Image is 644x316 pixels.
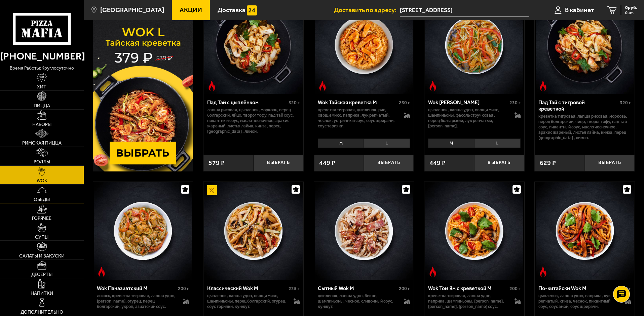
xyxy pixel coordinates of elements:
[625,5,637,10] span: 0 руб.
[428,139,474,148] li: M
[400,4,529,16] input: Ваш адрес доставки
[428,99,508,106] div: Wok [PERSON_NAME]
[207,81,217,91] img: Острое блюдо
[247,5,257,15] img: 15daf4d41897b9f0e9f617042186c801.svg
[315,182,413,280] img: Сытный Wok M
[364,139,410,148] li: L
[180,7,202,13] span: Акции
[34,197,50,202] span: Обеды
[474,139,521,148] li: L
[428,81,438,91] img: Острое блюдо
[317,81,328,91] img: Острое блюдо
[207,285,287,291] div: Классический Wok M
[425,182,523,280] img: Wok Том Ям с креветкой M
[207,99,287,106] div: Пад Тай с цыплёнком
[314,182,414,280] a: Сытный Wok M
[204,182,302,280] img: Классический Wok M
[97,267,107,277] img: Острое блюдо
[97,293,177,309] p: лосось, креветка тигровая, лапша удон, [PERSON_NAME], огурец, перец болгарский, укроп, азиатский ...
[207,185,217,195] img: Акционный
[536,182,634,280] img: По-китайски Wok M
[509,100,521,106] span: 230 г
[318,99,397,106] div: Wok Тайская креветка M
[31,291,53,296] span: Напитки
[399,100,410,106] span: 230 г
[538,81,548,91] img: Острое блюдо
[585,155,635,171] button: Выбрать
[429,160,446,166] span: 449 ₽
[535,182,635,280] a: Острое блюдоПо-китайски Wok M
[94,182,192,280] img: Wok Паназиатский M
[35,235,48,240] span: Супы
[207,107,300,134] p: лапша рисовая, цыпленок, морковь, перец болгарский, яйцо, творог тофу, пад тай соус, пикантный со...
[19,254,65,259] span: Салаты и закуски
[620,100,631,106] span: 320 г
[178,286,189,291] span: 200 г
[565,7,594,13] span: В кабинет
[509,286,521,291] span: 200 г
[100,7,164,13] span: [GEOGRAPHIC_DATA]
[428,285,508,291] div: Wok Том Ям с креветкой M
[289,286,300,291] span: 225 г
[538,267,548,277] img: Острое блюдо
[364,155,414,171] button: Выбрать
[203,182,303,280] a: АкционныйКлассический Wok M
[428,293,508,309] p: креветка тигровая, лапша удон, паприка, шампиньоны, [PERSON_NAME], [PERSON_NAME], [PERSON_NAME] с...
[318,293,397,309] p: цыпленок, лапша удон, бекон, шампиньоны, чеснок, сливочный соус, кунжут.
[428,267,438,277] img: Острое блюдо
[22,141,62,146] span: Римская пицца
[209,160,225,166] span: 579 ₽
[474,155,524,171] button: Выбрать
[538,99,618,112] div: Пад Тай с тигровой креветкой
[540,160,556,166] span: 629 ₽
[97,285,177,291] div: Wok Паназиатский M
[93,182,193,280] a: Острое блюдоWok Паназиатский M
[424,182,524,280] a: Острое блюдоWok Том Ям с креветкой M
[207,293,287,309] p: цыпленок, лапша удон, овощи микс, шампиньоны, перец болгарский, огурец, соус терияки, кунжут.
[318,285,397,291] div: Сытный Wok M
[218,7,245,13] span: Доставка
[400,4,529,16] span: Ленинградская область, Всеволожский район, Заневское городское поселение, Кудрово, Солнечная улиц...
[538,285,618,291] div: По-китайски Wok M
[37,85,46,89] span: Хит
[32,122,51,127] span: Наборы
[334,7,400,13] span: Доставить по адресу:
[254,155,303,171] button: Выбрать
[34,104,50,108] span: Пицца
[538,114,631,141] p: креветка тигровая, лапша рисовая, морковь, перец болгарский, яйцо, творог тофу, пад тай соус, пик...
[31,272,52,277] span: Десерты
[21,310,63,315] span: Дополнительно
[538,293,618,309] p: цыпленок, лапша удон, паприка, лук репчатый, кинза, чеснок, пикантный соус, соус Амой, соус шрирачи.
[34,160,50,164] span: Роллы
[399,286,410,291] span: 200 г
[37,179,47,183] span: WOK
[32,216,51,221] span: Горячее
[319,160,335,166] span: 449 ₽
[318,139,364,148] li: M
[289,100,300,106] span: 320 г
[428,107,508,129] p: цыпленок, лапша удон, овощи микс, шампиньоны, фасоль стручковая , перец болгарский, лук репчатый,...
[625,11,637,15] span: 0 шт.
[318,107,397,129] p: креветка тигровая, цыпленок, рис, овощи микс, паприка, лук репчатый, чеснок, устричный соус, соус...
